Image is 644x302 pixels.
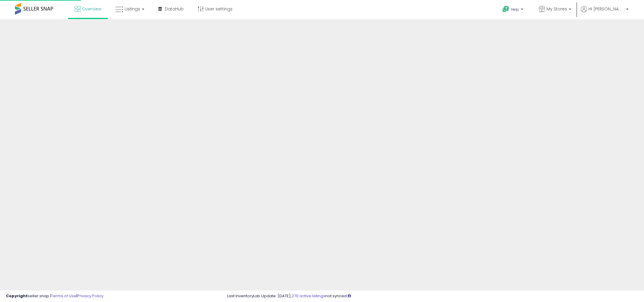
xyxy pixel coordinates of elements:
[547,6,567,12] span: My Stores
[82,6,101,12] span: Overview
[589,6,624,12] span: Hi [PERSON_NAME]
[165,6,184,12] span: DataHub
[498,1,529,19] a: Help
[502,5,510,13] i: Get Help
[511,7,519,12] span: Help
[125,6,140,12] span: Listings
[581,6,628,19] a: Hi [PERSON_NAME]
